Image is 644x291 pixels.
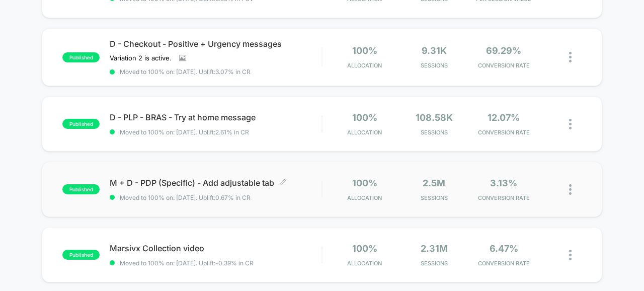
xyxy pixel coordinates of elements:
span: Sessions [402,260,466,267]
span: CONVERSION RATE [471,260,536,267]
span: D - Checkout - Positive + Urgency messages [110,39,321,49]
span: published [62,184,100,194]
span: Allocation [347,129,382,136]
span: Moved to 100% on: [DATE] . Uplift: 3.07% in CR [120,68,251,76]
span: published [62,250,100,260]
span: Moved to 100% on: [DATE] . Uplift: -0.39% in CR [120,259,254,267]
span: 3.13% [490,178,517,188]
span: Sessions [402,194,466,201]
span: Moved to 100% on: [DATE] . Uplift: 0.67% in CR [120,194,251,201]
span: published [62,119,100,129]
span: M + D - PDP (Specific) - Add adjustable tab [110,178,321,188]
span: Variation 2 is active. [110,54,172,62]
span: Allocation [347,260,382,267]
img: close [569,52,572,62]
span: D - PLP - BRAS - Try at home message [110,112,321,122]
img: close [569,250,572,260]
span: 2.5M [423,178,445,188]
img: close [569,119,572,129]
span: published [62,52,100,62]
span: Moved to 100% on: [DATE] . Uplift: 2.61% in CR [120,128,249,136]
span: 100% [352,45,377,56]
img: close [569,184,572,195]
span: 2.31M [421,243,448,254]
span: CONVERSION RATE [471,194,536,201]
span: 100% [352,243,377,254]
span: 9.31k [422,45,447,56]
span: Sessions [402,129,466,136]
span: Marsivx Collection video [110,243,321,253]
span: 108.58k [416,112,453,123]
span: 69.29% [486,45,521,56]
span: CONVERSION RATE [471,129,536,136]
span: Allocation [347,194,382,201]
span: CONVERSION RATE [471,62,536,69]
span: 100% [352,112,377,123]
span: 100% [352,178,377,188]
span: Sessions [402,62,466,69]
span: 12.07% [488,112,520,123]
span: Allocation [347,62,382,69]
span: 6.47% [490,243,518,254]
